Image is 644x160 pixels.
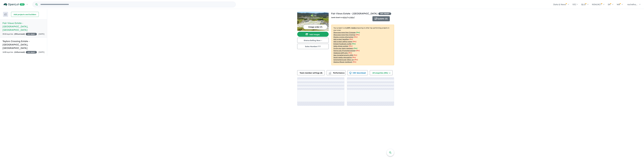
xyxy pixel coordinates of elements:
u: Add project selling-points [333,41,352,42]
u: Social media retargeting [333,56,352,58]
span: rachelha... [627,3,637,6]
u: Sales phone number [333,45,348,47]
span: [ Yes ] [352,43,356,45]
span: [ No ] [354,36,357,38]
u: 450 m [343,16,348,18]
span: [No] [354,54,357,56]
button: All enquiries (351) [370,70,393,75]
u: Native ads (Promoted estate) [333,50,355,51]
img: line-chart.svg [329,72,331,73]
span: 163 [15,51,18,53]
img: bar-chart.svg [329,73,331,74]
span: Performance [329,72,345,74]
span: [No] [356,50,360,51]
div: 163 Enquir ies [3,51,37,54]
span: [ No ] [349,38,353,40]
u: Automated buyer follow-up [333,59,354,61]
u: 1,983 m [349,16,355,18]
span: 351 [15,33,18,35]
a: Fair Views Estate - [GEOGRAPHIC_DATA] [331,12,377,15]
button: Status:Selling Now [297,38,329,43]
img: sort.svg [4,13,7,15]
sup: 2 [347,16,348,18]
span: [No] [353,61,356,63]
u: Embed Facebook profile [333,43,351,45]
b: Land sizes [331,16,339,18]
p: from [331,16,371,19]
button: Add images [297,32,329,37]
button: Update (0) [372,16,390,21]
img: Fair Views Estate - Horsley [297,12,329,31]
span: [ No ] [349,45,352,47]
sup: 2 [354,16,355,18]
u: Invite your team members [333,47,353,49]
u: OpenLot Buyer Cashback [333,61,352,63]
span: [DATE] [38,51,45,53]
span: 15 % READY [26,51,37,54]
button: Sales Number:??? [297,44,329,49]
button: Performance [327,70,346,75]
button: Image order (7) [303,24,327,29]
strong: ( unread) [14,33,25,35]
u: Display pricing information [333,36,353,38]
span: [No] [352,56,356,58]
u: Weekend eDM slots [333,52,348,54]
div: 351 Enquir ies [3,33,37,36]
img: download icon [349,72,352,74]
span: to [348,16,355,18]
h5: Taylors Crossing Estate - [GEOGRAPHIC_DATA] , [GEOGRAPHIC_DATA] [3,40,45,50]
input: Try estate name, suburb, builder or developer [38,2,235,7]
button: CSV download [347,70,368,75]
span: [DATE] [38,33,45,35]
b: 20 % ready [347,27,355,29]
p: Your project is only comparing to other top-performing projects in your area: - - - - - - - - - -... [331,25,394,65]
span: [No] [348,52,352,54]
button: Team member settings (8) [297,70,325,75]
span: [ No ] [353,41,356,42]
u: Showcase more than 3 listings [333,34,355,36]
span: [ No ] [356,34,359,36]
button: Add projects and builders [11,12,39,17]
u: Add project headline [333,38,349,40]
h5: Fair Views Estate - [GEOGRAPHIC_DATA] , [GEOGRAPHIC_DATA] [3,21,45,32]
span: 20 % READY [378,12,391,15]
span: 20 % READY [26,33,37,35]
span: [ Yes ] [356,31,360,33]
u: Geo-targeted email & SMS [333,54,353,56]
u: Showcase more than 3 images [333,31,356,33]
span: [No] [354,59,358,61]
strong: ( unread) [14,51,25,53]
img: Openlot PRO Logo White [4,3,25,6]
span: 8 [321,72,322,74]
span: [ Yes ] [354,47,357,49]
